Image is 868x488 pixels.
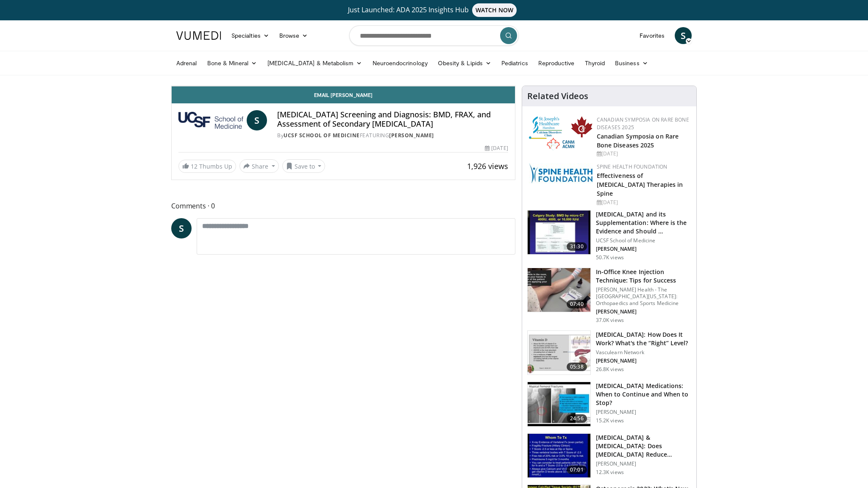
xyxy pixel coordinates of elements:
[527,330,691,375] a: 05:38 [MEDICAL_DATA]: How Does It Work? What's the “Right” Level? Vasculearn Network [PERSON_NAME...
[596,349,691,356] p: Vasculearn Network
[467,161,508,171] span: 1,926 views
[597,163,668,170] a: Spine Health Foundation
[567,242,587,251] span: 31:30
[191,162,198,170] span: 12
[202,55,262,72] a: Bone & Mineral
[527,433,691,478] a: 07:01 [MEDICAL_DATA] & [MEDICAL_DATA]: Does [MEDICAL_DATA] Reduce Falls/Fractures in t… [PERSON_N...
[171,55,202,72] a: Adrenal
[485,144,508,152] div: [DATE]
[178,3,690,17] a: Just Launched: ADA 2025 Insights HubWATCH NOW
[528,268,590,312] img: 9b54ede4-9724-435c-a780-8950048db540.150x105_q85_crop-smart_upscale.jpg
[171,218,192,238] a: S
[596,417,624,424] p: 15.2K views
[596,210,691,236] h3: [MEDICAL_DATA] and its Supplementation: Where is the Evidence and Should …
[596,358,691,364] p: [PERSON_NAME]
[527,268,691,324] a: 07:40 In-Office Knee Injection Technique: Tips for Success [PERSON_NAME] Health - The [GEOGRAPHIC...
[226,27,274,44] a: Specialties
[496,55,533,72] a: Pediatrics
[596,366,624,373] p: 26.8K views
[596,382,691,407] h3: [MEDICAL_DATA] Medications: When to Continue and When to Stop?
[596,246,691,252] p: [PERSON_NAME]
[529,163,593,183] img: 57d53db2-a1b3-4664-83ec-6a5e32e5a601.png.150x105_q85_autocrop_double_scale_upscale_version-0.2.jpg
[528,331,590,375] img: 8daf03b8-df50-44bc-88e2-7c154046af55.150x105_q85_crop-smart_upscale.jpg
[634,27,670,44] a: Favorites
[597,116,689,131] a: Canadian Symposia on Rare Bone Diseases 2025
[178,110,243,130] img: UCSF School of Medicine
[472,3,517,17] span: WATCH NOW
[567,363,587,371] span: 05:38
[675,27,692,44] a: S
[178,160,236,173] a: 12 Thumbs Up
[239,159,279,173] button: Share
[277,132,508,139] div: By FEATURING
[597,150,690,158] div: [DATE]
[596,460,691,467] p: [PERSON_NAME]
[597,199,690,206] div: [DATE]
[529,116,593,150] img: 59b7dea3-8883-45d6-a110-d30c6cb0f321.png.150x105_q85_autocrop_double_scale_upscale_version-0.2.png
[528,382,590,426] img: a7bc7889-55e5-4383-bab6-f6171a83b938.150x105_q85_crop-smart_upscale.jpg
[567,466,587,474] span: 07:01
[277,110,508,128] h4: [MEDICAL_DATA] Screening and Diagnosis: BMD, FRAX, and Assessment of Secondary [MEDICAL_DATA]
[567,414,587,423] span: 24:56
[596,433,691,459] h3: [MEDICAL_DATA] & [MEDICAL_DATA]: Does [MEDICAL_DATA] Reduce Falls/Fractures in t…
[274,27,313,44] a: Browse
[596,469,624,476] p: 12.3K views
[282,159,325,173] button: Save to
[567,300,587,308] span: 07:40
[527,91,588,101] h4: Related Videos
[367,55,433,72] a: Neuroendocrinology
[247,110,267,130] a: S
[596,409,691,416] p: [PERSON_NAME]
[262,55,367,72] a: [MEDICAL_DATA] & Metabolism
[596,286,691,307] p: [PERSON_NAME] Health - The [GEOGRAPHIC_DATA][US_STATE]: Orthopaedics and Sports Medicine
[389,132,434,139] a: [PERSON_NAME]
[596,330,691,347] h3: [MEDICAL_DATA]: How Does It Work? What's the “Right” Level?
[596,317,624,324] p: 37.0K views
[596,237,691,244] p: UCSF School of Medicine
[171,200,515,211] span: Comments 0
[527,382,691,427] a: 24:56 [MEDICAL_DATA] Medications: When to Continue and When to Stop? [PERSON_NAME] 15.2K views
[528,434,590,478] img: 6d2c734b-d54f-4c87-bcc9-c254c50adfb7.150x105_q85_crop-smart_upscale.jpg
[176,31,221,40] img: VuMedi Logo
[528,211,590,255] img: 4bb25b40-905e-443e-8e37-83f056f6e86e.150x105_q85_crop-smart_upscale.jpg
[610,55,653,72] a: Business
[596,308,691,315] p: [PERSON_NAME]
[596,268,691,285] h3: In-Office Knee Injection Technique: Tips for Success
[597,132,679,149] a: Canadian Symposia on Rare Bone Diseases 2025
[580,55,610,72] a: Thyroid
[596,254,624,261] p: 50.7K views
[284,132,360,139] a: UCSF School of Medicine
[533,55,580,72] a: Reproductive
[597,172,683,197] a: Effectiveness of [MEDICAL_DATA] Therapies in Spine
[433,55,496,72] a: Obesity & Lipids
[527,210,691,261] a: 31:30 [MEDICAL_DATA] and its Supplementation: Where is the Evidence and Should … UCSF School of M...
[172,86,515,103] a: Email [PERSON_NAME]
[349,25,519,46] input: Search topics, interventions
